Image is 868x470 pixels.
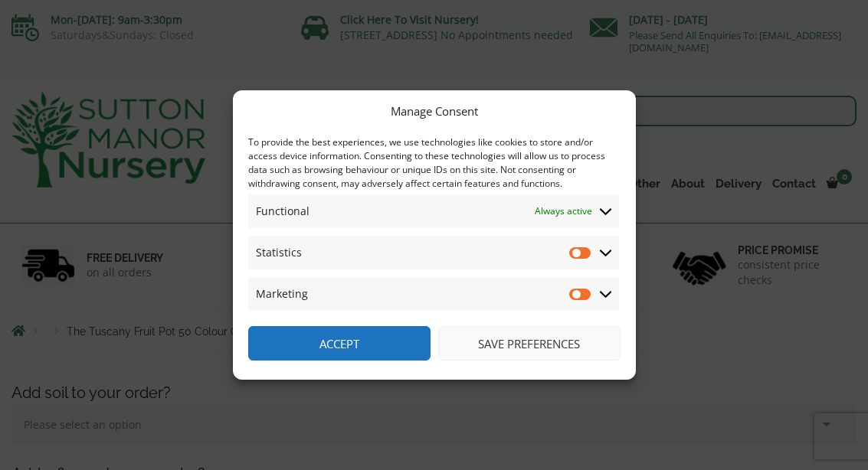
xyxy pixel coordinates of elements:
[256,285,308,303] span: Marketing
[256,243,302,262] span: Statistics
[391,102,478,120] div: Manage Consent
[535,202,592,220] span: Always active
[438,326,621,361] button: Save preferences
[256,202,310,220] span: Functional
[248,236,619,269] summary: Statistics
[248,135,619,191] div: To provide the best experiences, we use technologies like cookies to store and/or access device i...
[248,326,431,361] button: Accept
[248,194,619,228] summary: Functional Always active
[248,277,619,311] summary: Marketing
